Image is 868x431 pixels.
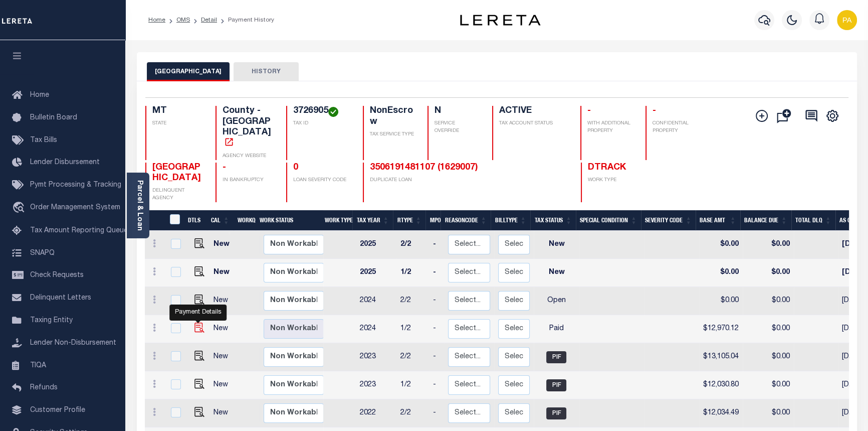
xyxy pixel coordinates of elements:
[293,120,351,127] p: TAX ID
[370,131,415,138] p: TAX SERVICE TYPE
[699,371,743,399] td: $12,030.80
[699,287,743,315] td: $0.00
[234,62,299,81] button: HISTORY
[30,362,46,369] span: TIQA
[356,231,396,259] td: 2025
[152,120,204,127] p: STATE
[546,379,566,391] span: PIF
[534,259,579,287] td: New
[209,231,237,259] td: New
[653,120,704,135] p: CONFIDENTIAL PROPERTY
[791,210,835,231] th: Total DLQ: activate to sort column ascending
[30,249,55,256] span: SNAPQ
[699,259,743,287] td: $0.00
[429,399,444,427] td: -
[435,120,480,135] p: SERVICE OVERRIDE
[184,210,207,231] th: DTLS
[145,210,164,231] th: &nbsp;&nbsp;&nbsp;&nbsp;&nbsp;&nbsp;&nbsp;&nbsp;&nbsp;&nbsp;
[30,159,100,166] span: Lender Disbursement
[30,182,121,189] span: Pymt Processing & Tracking
[743,315,794,343] td: $0.00
[743,259,794,287] td: $0.00
[209,371,237,399] td: New
[293,163,298,172] span: 0
[136,180,143,231] a: Parcel & Loan
[356,371,396,399] td: 2023
[641,210,696,231] th: Severity Code: activate to sort column ascending
[356,259,396,287] td: 2025
[460,15,540,26] img: logo-dark.svg
[152,163,201,183] span: [GEOGRAPHIC_DATA]
[293,177,351,184] p: LOAN SEVERITY CODE
[293,106,351,117] h4: 3726905
[534,287,579,315] td: Open
[30,92,49,99] span: Home
[320,210,352,231] th: Work Type
[30,407,85,414] span: Customer Profile
[699,231,743,259] td: $0.00
[587,120,633,135] p: WITH ADDITIONAL PROPERTY
[425,210,441,231] th: MPO
[435,106,480,117] h4: N
[256,210,323,231] th: Work Status
[356,343,396,371] td: 2023
[152,106,204,117] h4: MT
[396,287,429,315] td: 2/2
[209,287,237,315] td: New
[234,210,256,231] th: WorkQ
[429,231,444,259] td: -
[209,343,237,371] td: New
[30,137,57,144] span: Tax Bills
[429,259,444,287] td: -
[396,315,429,343] td: 1/2
[588,177,639,184] p: WORK TYPE
[499,106,568,117] h4: ACTIVE
[223,177,274,184] p: IN BANKRUPTCY
[743,343,794,371] td: $0.00
[696,210,740,231] th: Base Amt: activate to sort column ascending
[546,407,566,419] span: PIF
[152,187,204,202] p: DELINQUENT AGENCY
[356,315,396,343] td: 2024
[201,17,217,23] a: Detail
[588,163,626,172] span: DTRACK
[169,305,227,321] div: Payment Details
[207,210,234,231] th: CAL: activate to sort column ascending
[164,210,184,231] th: &nbsp;
[352,210,393,231] th: Tax Year: activate to sort column ascending
[12,202,28,215] i: travel_explore
[534,315,579,343] td: Paid
[837,10,857,30] img: svg+xml;base64,PHN2ZyB4bWxucz0iaHR0cDovL3d3dy53My5vcmcvMjAwMC9zdmciIHBvaW50ZXItZXZlbnRzPSJub25lIi...
[223,153,274,160] p: AGENCY WEBSITE
[429,343,444,371] td: -
[30,340,116,347] span: Lender Non-Disbursement
[499,120,568,127] p: TAX ACCOUNT STATUS
[30,317,73,324] span: Taxing Entity
[429,315,444,343] td: -
[370,163,478,172] a: 3506191481107 (1629007)
[743,231,794,259] td: $0.00
[576,210,641,231] th: Special Condition: activate to sort column ascending
[176,17,190,23] a: OMS
[30,227,128,234] span: Tax Amount Reporting Queue
[30,272,84,279] span: Check Requests
[30,295,91,302] span: Delinquent Letters
[743,287,794,315] td: $0.00
[370,177,481,184] p: DUPLICATE LOAN
[356,287,396,315] td: 2024
[699,343,743,371] td: $13,105.04
[223,106,274,149] h4: County - [GEOGRAPHIC_DATA]
[429,287,444,315] td: -
[148,17,165,23] a: Home
[743,399,794,427] td: $0.00
[30,384,58,391] span: Refunds
[30,204,120,211] span: Order Management System
[491,210,530,231] th: BillType: activate to sort column ascending
[30,114,77,121] span: Bulletin Board
[743,371,794,399] td: $0.00
[740,210,791,231] th: Balance Due: activate to sort column ascending
[699,315,743,343] td: $12,970.12
[209,259,237,287] td: New
[587,106,591,115] span: -
[217,16,274,25] li: Payment History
